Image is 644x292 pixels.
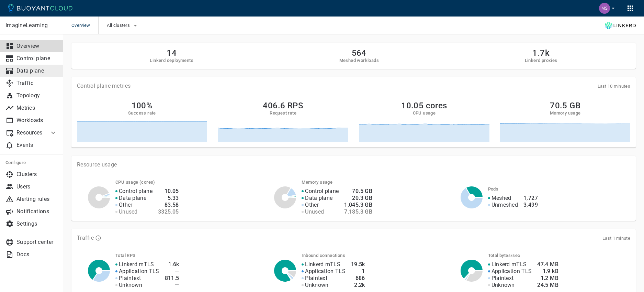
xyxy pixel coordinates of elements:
[305,202,319,208] p: Other
[359,101,489,142] a: 10.05 coresCPU usage
[158,195,179,202] h4: 5.33
[525,48,557,58] h2: 1.7k
[16,80,57,87] p: Traffic
[339,48,379,58] h2: 564
[344,208,372,215] h4: 7,185.3 GB
[492,282,515,289] p: Unknown
[492,275,514,282] p: Plaintext
[5,22,57,29] p: ImagineLearning
[16,208,57,215] p: Notifications
[77,235,94,241] p: Traffic
[305,282,328,289] p: Unknown
[305,268,346,275] p: Application TLS
[492,268,532,275] p: Application TLS
[305,261,340,268] p: Linkerd mTLS
[16,55,57,62] p: Control plane
[344,195,372,202] h4: 20.3 GB
[550,110,581,116] h5: Memory usage
[537,275,558,282] h4: 1.2 MB
[16,183,57,190] p: Users
[119,282,142,289] p: Unknown
[344,188,372,195] h4: 70.5 GB
[492,202,518,208] p: Unmeshed
[537,261,558,268] h4: 47.4 MB
[119,275,141,282] p: Plaintext
[119,188,152,195] p: Control plane
[119,202,133,208] p: Other
[150,58,193,63] h5: Linkerd deployments
[550,101,580,110] h2: 70.5 GB
[305,188,339,195] p: Control plane
[270,110,296,116] h5: Request rate
[16,220,57,227] p: Settings
[344,202,372,208] h4: 1,045.3 GB
[339,58,379,63] h5: Meshed workloads
[132,101,153,110] h2: 100%
[165,261,179,268] h4: 1.6k
[598,84,631,89] span: Last 10 minutes
[165,275,179,282] h4: 811.5
[95,235,101,241] svg: TLS data is compiled from traffic seen by Linkerd proxies. RPS and TCP bytes reflect both inbound...
[158,202,179,208] h4: 83.58
[119,268,159,275] p: Application TLS
[158,188,179,195] h4: 10.05
[16,43,57,50] p: Overview
[305,208,324,215] p: Unused
[351,282,365,289] h4: 2.2k
[128,110,156,116] h5: Success rate
[165,282,179,289] h4: —
[492,195,511,202] p: Meshed
[16,171,57,178] p: Clusters
[523,202,538,208] h4: 3,499
[5,160,57,165] h5: Configure
[71,17,98,34] span: Overview
[413,110,436,116] h5: CPU usage
[119,208,138,215] p: Unused
[16,117,57,124] p: Workloads
[16,105,57,111] p: Metrics
[305,195,332,202] p: Data plane
[537,282,558,289] h4: 24.5 MB
[16,67,57,74] p: Data plane
[523,195,538,202] h4: 1,727
[77,101,207,142] a: 100%Success rate
[119,261,154,268] p: Linkerd mTLS
[537,268,558,275] h4: 1.9 kB
[351,275,365,282] h4: 686
[525,58,557,63] h5: Linkerd proxies
[492,261,527,268] p: Linkerd mTLS
[500,101,630,142] a: 70.5 GBMemory usage
[16,251,57,258] p: Docs
[351,268,365,275] h4: 1
[77,83,131,89] p: Control plane metrics
[599,3,610,14] img: Mike Svendsen
[351,261,365,268] h4: 19.5k
[16,196,57,203] p: Alerting rules
[263,101,303,110] h2: 406.6 RPS
[16,239,57,246] p: Support center
[119,195,146,202] p: Data plane
[218,101,348,142] a: 406.6 RPSRequest rate
[401,101,447,110] h2: 10.05 cores
[77,161,630,168] p: Resource usage
[16,92,57,99] p: Topology
[305,275,327,282] p: Plaintext
[16,129,44,136] p: Resources
[158,208,179,215] h4: 3325.05
[602,236,630,241] span: Last 1 minute
[165,268,179,275] h4: —
[150,48,193,58] h2: 14
[107,20,139,31] button: All clusters
[16,142,57,149] p: Events
[107,23,131,28] span: All clusters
